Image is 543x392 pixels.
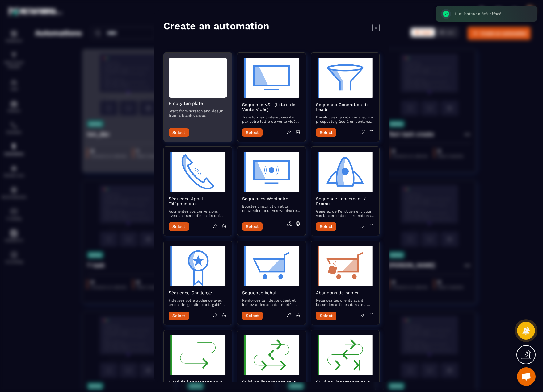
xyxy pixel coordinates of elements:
[242,102,301,112] h2: Séquence VSL (Lettre de Vente Vidéo)
[169,209,227,218] p: Augmentez vos conversions avec une série d’e-mails qui préparent et suivent vos appels commerciaux
[316,379,374,389] h2: Suivi de l’apprenant en e-learning asynchrone - Relance post-formation
[316,196,374,206] h2: Séquence Lancement / Promo
[242,246,301,286] img: automation-objective-icon
[169,222,189,231] button: Select
[242,222,263,231] button: Select
[316,222,336,231] button: Select
[169,335,227,375] img: automation-objective-icon
[169,101,227,106] h2: Empty template
[169,152,227,192] img: automation-objective-icon
[242,152,301,192] img: automation-objective-icon
[517,367,536,386] div: Open chat
[316,128,336,137] button: Select
[169,128,189,137] button: Select
[169,312,189,320] button: Select
[163,20,269,32] h4: Create an automation
[316,298,374,307] p: Relancez les clients ayant laissé des articles dans leur panier avec une séquence d'emails rappel...
[316,290,374,295] h2: Abandons de panier
[242,128,263,137] button: Select
[316,102,374,112] h2: Séquence Génération de Leads
[316,335,374,375] img: automation-objective-icon
[242,298,301,307] p: Renforcez la fidélité client et incitez à des achats répétés avec des e-mails post-achat qui valo...
[169,196,227,206] h2: Séquence Appel Téléphonique
[242,196,301,201] h2: Séquences Webinaire
[316,58,374,98] img: automation-objective-icon
[169,379,227,389] h2: Suivi de l'apprenant en e-learning asynchrone - Suivi du démarrage
[316,246,374,286] img: automation-objective-icon
[242,204,301,213] p: Boostez l'inscription et la conversion pour vos webinaires avec des e-mails qui informent, rappel...
[316,152,374,192] img: automation-objective-icon
[242,312,263,320] button: Select
[242,379,301,389] h2: Suivi de l'apprenant en e-learning asynchrone - Suivi en cours de formation
[169,246,227,286] img: automation-objective-icon
[242,335,301,375] img: automation-objective-icon
[169,298,227,307] p: Fidélisez votre audience avec un challenge stimulant, guidé par des e-mails encourageants et éduc...
[316,115,374,124] p: Développez la relation avec vos prospects grâce à un contenu attractif qui les accompagne vers la...
[169,290,227,295] h2: Séquence Challenge
[242,115,301,124] p: Transformez l'intérêt suscité par votre lettre de vente vidéo en actions concrètes avec des e-mai...
[316,209,374,218] p: Générez de l'engouement pour vos lancements et promotions avec une séquence d’e-mails captivante ...
[169,109,227,118] p: Start from scratch and design from a blank canvas
[242,58,301,98] img: automation-objective-icon
[316,312,336,320] button: Select
[242,290,301,295] h2: Séquence Achat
